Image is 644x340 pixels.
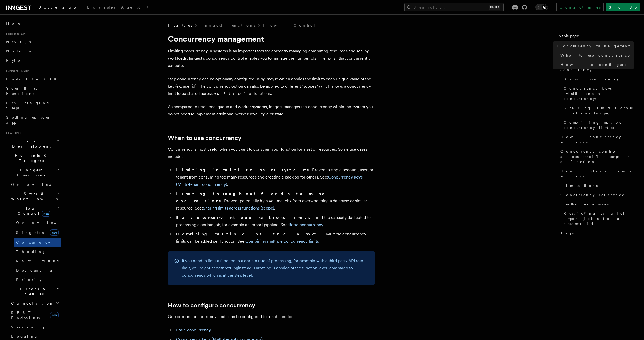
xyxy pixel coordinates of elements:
[9,284,61,299] button: Errors & Retries
[557,43,630,49] span: Concurrency management
[176,167,310,172] strong: Limiting in multi-tenant systems
[558,132,634,147] a: How concurrency works
[182,257,369,279] p: If you need to limit a function to a certain rate of processing, for example with a third party A...
[168,146,375,160] p: Concurrency is most useful when you want to constrain your function for a set of resources. Some ...
[561,118,634,132] a: Combining multiple concurrency limits
[14,247,61,256] a: Throttling
[14,256,61,266] a: Rate limiting
[176,231,324,236] strong: Combining multiple of the above
[168,48,375,69] p: Limiting concurrency in systems is an important tool for correctly managing computing resources a...
[168,23,192,28] span: Features
[555,41,634,51] a: Concurrency management
[564,76,619,82] span: Basic concurrency
[176,191,332,203] strong: Limiting throughput for database operations
[4,56,61,65] a: Python
[245,239,319,244] a: Combining multiple concurrency limits
[50,229,59,236] span: new
[16,221,69,225] span: Overview
[560,202,609,207] span: Further examples
[9,322,61,332] a: Versioning
[489,5,500,10] kbd: Ctrl+K
[4,151,61,165] button: Events & Triggers
[168,313,375,320] p: One or more concurrency limits can be configured for each function.
[555,33,634,41] h4: On this page
[4,69,29,73] span: Inngest tour
[4,37,61,47] a: Next.js
[404,3,504,11] button: Search...Ctrl+K
[6,86,37,96] span: Your first Functions
[16,250,46,254] span: Throttling
[50,312,59,318] span: new
[9,299,61,308] button: Cancellation
[560,134,634,145] span: How concurrency works
[263,23,316,28] a: Flow Control
[289,222,324,227] a: Basic concurrency
[561,84,634,103] a: Concurrency keys (Multi-tenant concurrency)
[16,230,46,235] span: Singleton
[560,53,630,58] span: When to use concurrency
[564,120,634,130] span: Combining multiple concurrency limits
[558,181,634,190] a: Limitations
[168,103,375,118] p: As compared to traditional queue and worker systems, Inngest manages the concurrency within the s...
[564,105,634,116] span: Sharing limits across functions (scope)
[9,204,61,218] button: Flow Controlnew
[4,19,61,28] a: Home
[4,131,21,135] span: Features
[561,103,634,118] a: Sharing limits across functions (scope)
[16,277,42,282] span: Priority
[4,32,27,36] span: Quick start
[558,51,634,60] a: When to use concurrency
[38,5,81,9] span: Documentation
[168,34,375,43] h1: Concurrency management
[9,189,61,204] button: Steps & Workflows
[4,153,56,163] span: Events & Triggers
[6,21,21,26] span: Home
[9,218,61,284] div: Flow Controlnew
[168,134,241,142] a: When to use concurrency
[6,40,31,44] span: Next.js
[4,136,61,151] button: Local Development
[121,5,148,9] span: AgentKit
[4,98,61,113] a: Leveraging Steps
[14,266,61,275] a: Debouncing
[87,5,115,9] span: Examples
[9,301,54,306] span: Cancellation
[556,3,604,11] a: Contact sales
[16,240,50,244] span: Concurrency
[4,47,61,56] a: Node.js
[4,165,61,180] button: Inngest Functions
[561,209,634,228] a: Restricting parallel import jobs for a customer id
[4,167,56,178] span: Inngest Functions
[9,206,57,216] span: Flow Control
[213,91,254,96] em: multiple
[9,286,56,297] span: Errors & Retries
[14,218,61,227] a: Overview
[560,230,574,236] span: Tips
[221,266,238,271] a: throttling
[6,115,51,125] span: Setting up your app
[9,308,61,322] a: REST Endpointsnew
[558,190,634,199] a: Concurrency reference
[558,199,634,209] a: Further examples
[558,166,634,181] a: How global limits work
[4,113,61,127] a: Setting up your app
[564,211,634,226] span: Restricting parallel import jobs for a customer id
[6,58,25,63] span: Python
[35,2,84,14] a: Documentation
[314,56,339,61] em: steps
[558,60,634,74] a: How to configure concurrency
[175,190,375,212] li: - Prevent potentially high volume jobs from overwhelming a database or similar resource. See: .
[560,168,634,179] span: How global limits work
[199,23,256,28] a: Inngest Functions
[558,147,634,166] a: Concurrency control across specific steps in a function
[175,214,375,228] li: - Limit the capacity dedicated to processing a certain job, for example an import pipeline. See: .
[168,75,375,97] p: Step concurrency can be optionally configured using "keys" which applies the limit to each unique...
[176,215,311,220] strong: Basic concurrent operations limits
[11,325,45,329] span: Versioning
[14,227,61,238] a: Singletonnew
[16,259,60,263] span: Rate limiting
[6,49,31,53] span: Node.js
[4,84,61,98] a: Your first Functions
[84,2,118,14] a: Examples
[11,311,40,320] span: REST Endpoints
